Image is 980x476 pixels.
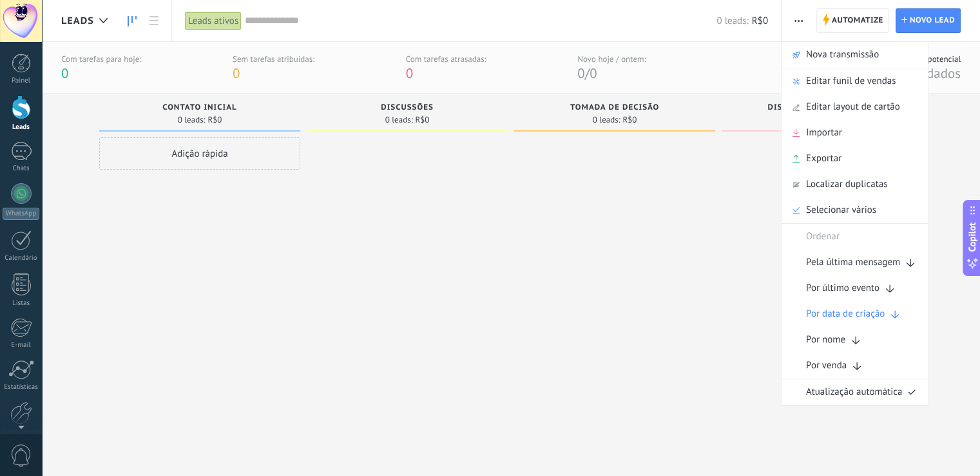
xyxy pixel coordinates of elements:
[966,223,979,252] span: Copilot
[121,8,143,34] a: Leads
[178,116,206,124] span: 0 leads:
[728,103,916,114] div: Discussão de contrato
[806,224,840,250] span: Ordenar
[806,120,842,146] span: Importar
[585,64,590,82] span: /
[3,164,40,173] div: Chats
[806,197,876,223] span: Selecionar vários
[806,275,879,301] span: Por último evento
[898,64,961,82] span: Sem dados
[3,77,40,85] div: Painel
[207,116,222,124] span: R$0
[767,103,876,112] span: Discussão de contrato
[716,15,748,27] span: 0 leads:
[806,94,900,120] span: Editar layout de cartão
[99,137,300,170] div: Adição rápida
[806,250,900,275] span: Pela última mensagem
[162,103,236,112] span: Contato inicial
[61,54,141,64] div: Com tarefas para hoje:
[143,8,165,34] a: Lista
[3,123,40,132] div: Leads
[806,42,879,68] span: Nova transmissão
[106,103,294,114] div: Contato inicial
[910,9,955,32] span: Novo lead
[233,54,314,64] div: Sem tarefas atribuídas:
[185,12,242,30] div: Leads ativos
[233,64,240,82] span: 0
[806,301,885,327] span: Por data de criação
[806,379,902,405] span: Atualização automática
[752,15,768,27] span: R$0
[816,8,889,33] a: Automatize
[806,146,841,172] span: Exportar
[806,327,845,353] span: Por nome
[3,208,39,220] div: WhatsApp
[3,383,40,392] div: Estatísticas
[61,64,68,82] span: 0
[3,299,40,308] div: Listas
[61,15,94,27] span: Leads
[896,8,961,33] a: Novo lead
[832,9,883,32] span: Automatize
[806,172,887,197] span: Localizar duplicatas
[577,54,646,64] div: Novo hoje / ontem:
[406,64,413,82] span: 0
[381,103,434,112] span: Discussões
[3,254,40,263] div: Calendário
[593,116,620,124] span: 0 leads:
[806,68,896,94] span: Editar funil de vendas
[590,64,597,82] span: 0
[3,341,40,350] div: E-mail
[385,116,413,124] span: 0 leads:
[570,103,659,112] span: Tomada de decisão
[521,103,709,114] div: Tomada de decisão
[789,8,808,33] button: Mais
[313,103,501,114] div: Discussões
[415,116,429,124] span: R$0
[577,64,584,82] span: 0
[406,54,486,64] div: Com tarefas atrasadas:
[622,116,637,124] span: R$0
[806,353,847,379] span: Por venda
